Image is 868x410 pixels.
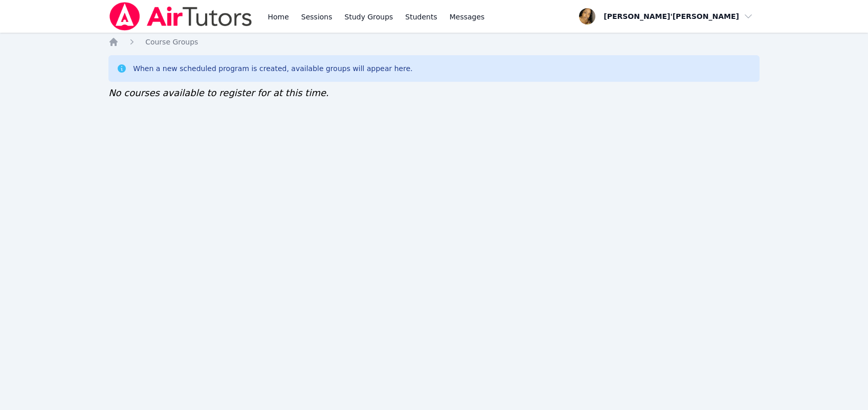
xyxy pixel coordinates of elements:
[108,2,253,31] img: Air Tutors
[145,38,198,46] span: Course Groups
[108,37,760,47] nav: Breadcrumb
[450,12,485,22] span: Messages
[145,37,198,47] a: Course Groups
[108,87,329,98] span: No courses available to register for at this time.
[133,63,413,74] div: When a new scheduled program is created, available groups will appear here.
